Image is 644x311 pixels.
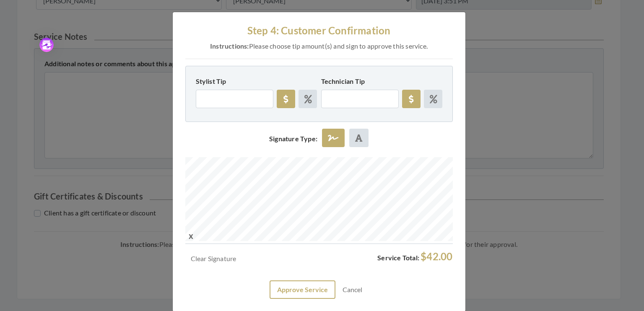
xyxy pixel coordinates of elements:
[269,134,317,144] label: Signature Type:
[210,42,249,50] strong: Instructions:
[337,282,368,298] a: Cancel
[270,280,335,299] button: Approve Service
[185,251,242,270] a: Clear Signature
[321,76,365,86] label: Technician Tip
[185,40,453,52] p: Please choose tip amount(s) and sign to approve this service.
[421,250,452,262] span: $42.00
[196,76,226,86] label: Stylist Tip
[185,25,453,37] h3: Step 4: Customer Confirmation
[377,254,419,262] span: Service Total:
